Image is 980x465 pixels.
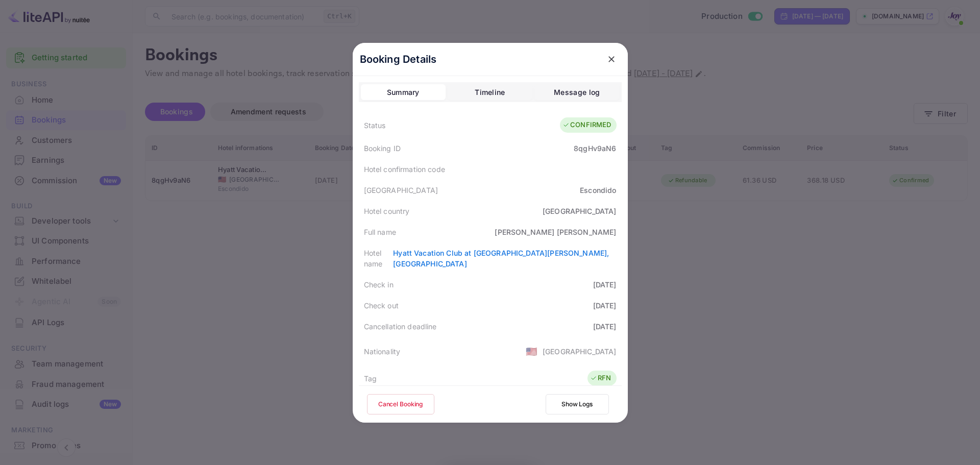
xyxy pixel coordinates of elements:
div: Check out [364,300,399,311]
div: Booking ID [364,143,401,154]
button: Message log [534,84,619,101]
div: [DATE] [593,321,617,332]
div: CONFIRMED [562,120,611,130]
div: Status [364,120,386,131]
div: Nationality [364,346,401,357]
div: Hotel name [364,248,394,269]
div: Cancellation deadline [364,321,437,332]
div: [GEOGRAPHIC_DATA] [364,185,438,195]
div: [DATE] [593,279,617,290]
button: Show Logs [546,394,609,414]
div: RFN [590,373,611,383]
p: Booking Details [360,52,437,67]
div: [GEOGRAPHIC_DATA] [543,346,617,357]
button: Timeline [448,84,532,101]
div: Timeline [475,86,505,99]
div: Message log [554,86,600,99]
div: Hotel confirmation code [364,164,445,175]
div: Escondido [580,185,616,195]
div: [DATE] [593,300,617,311]
div: [PERSON_NAME] [PERSON_NAME] [495,227,616,237]
button: close [602,50,621,68]
div: [GEOGRAPHIC_DATA] [543,206,617,216]
div: Check in [364,279,394,290]
button: Cancel Booking [367,394,434,414]
div: Hotel country [364,206,410,216]
div: Full name [364,227,396,237]
div: Summary [387,86,420,99]
span: United States [526,342,537,360]
div: 8qgHv9aN6 [574,143,616,154]
button: Summary [361,84,446,101]
div: Tag [364,373,377,384]
a: Hyatt Vacation Club at [GEOGRAPHIC_DATA][PERSON_NAME], [GEOGRAPHIC_DATA] [393,249,609,268]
